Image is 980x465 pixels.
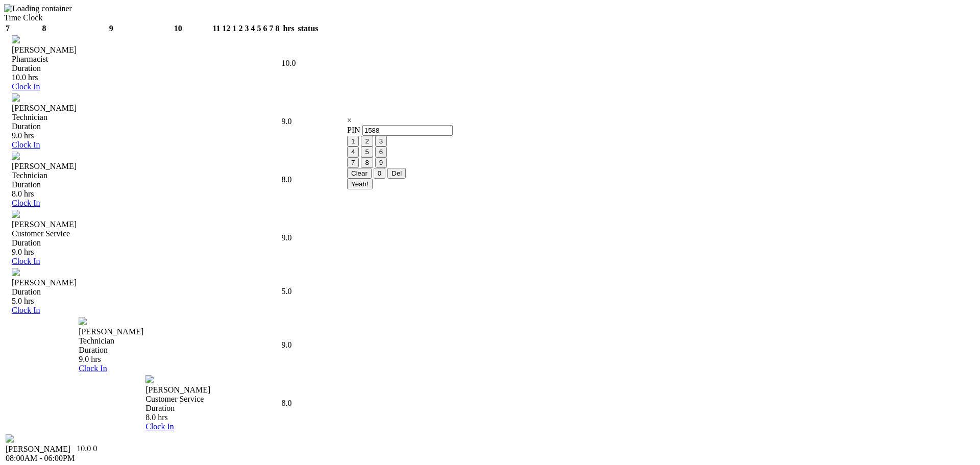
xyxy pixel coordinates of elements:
div: Duration [12,287,342,297]
div: Customer Service [12,229,607,238]
th: 4 [251,23,256,34]
th: 7 [5,23,10,34]
button: 5 [361,146,373,157]
th: 5 [257,23,262,34]
div: Duration [12,238,607,248]
a: Clock In [12,140,40,149]
div: 10.0 hrs [12,73,674,82]
div: [PERSON_NAME] [12,162,541,171]
div: Technician [79,336,674,346]
a: Time Clock [4,13,42,22]
th: 8 [275,23,280,34]
td: 5.0 [281,267,297,315]
button: 9 [375,157,387,168]
a: Clock In [12,82,40,91]
img: medium_25b59a8e0a.jpeg [12,210,20,218]
button: 4 [347,146,359,157]
th: 10 [145,23,211,34]
button: 1 [347,136,359,146]
div: Duration [79,346,674,355]
th: 12 [222,23,231,34]
a: Clock In [145,422,174,431]
button: 2 [361,136,373,146]
td: 10.0 [281,35,297,92]
div: 08:00AM - 06:00PM [6,454,75,463]
th: 2 [238,23,243,34]
div: [PERSON_NAME] [145,385,675,395]
div: Duration [12,122,607,131]
div: [PERSON_NAME] [12,104,607,113]
td: 0 [92,434,97,463]
img: ac_medium.png [12,268,20,276]
td: 9.0 [281,93,297,150]
td: 9.0 [281,316,297,374]
th: 8 [11,23,77,34]
div: [PERSON_NAME] [12,45,674,55]
input: Yeah! [347,179,373,189]
td: 9.0 [281,209,297,266]
th: hrs [281,23,297,34]
a: Clock In [12,199,40,207]
td: 8.0 [281,375,297,432]
img: ek_medium.png [12,93,20,102]
div: 9.0 hrs [12,248,607,257]
button: 3 [375,136,387,146]
img: kr_medium.png [79,317,87,325]
th: status [298,23,319,34]
img: Loading container [4,4,72,13]
div: Technician [12,113,607,122]
div: Duration [12,180,541,189]
div: [PERSON_NAME] [12,220,607,229]
th: 6 [263,23,268,34]
button: 7 [347,157,359,168]
a: Clock In [79,364,107,373]
th: 11 [212,23,220,34]
div: 8.0 hrs [145,413,675,422]
button: 8 [361,157,373,168]
img: sm_medium.png [12,152,20,160]
th: 1 [232,23,237,34]
button: Clear [347,168,372,179]
div: [PERSON_NAME] [79,327,674,336]
div: 9.0 hrs [79,355,674,364]
div: Duration [145,404,675,413]
td: 8.0 [281,151,297,208]
td: 10.0 [76,434,91,463]
div: [PERSON_NAME] [12,278,342,287]
label: PIN [347,126,360,134]
th: 3 [244,23,250,34]
div: 8.0 hrs [12,189,541,199]
a: Clock In [12,306,40,314]
button: 6 [375,146,387,157]
div: 5.0 hrs [12,297,342,306]
button: 0 [374,168,385,179]
a: Clock In [12,257,40,265]
div: Customer Service [145,395,675,404]
th: 9 [78,23,144,34]
th: 7 [269,23,274,34]
img: dh_medium.png [6,434,14,443]
div: Duration [12,64,674,73]
img: dh_medium.png [12,35,20,43]
div: 9.0 hrs [12,131,607,140]
a: × [347,116,352,125]
button: Del [387,168,406,179]
div: [PERSON_NAME] [6,445,75,454]
div: Technician [12,171,541,180]
img: medium_625a22d9d9.jpeg [145,375,154,383]
div: Pharmacist [12,55,674,64]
